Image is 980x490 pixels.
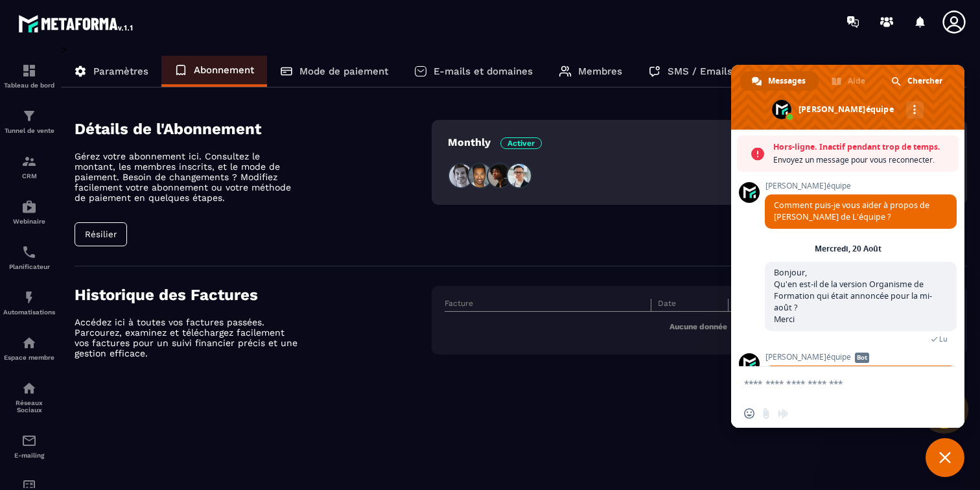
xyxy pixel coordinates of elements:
[93,65,148,77] p: Paramètres
[768,71,806,91] span: Messages
[445,312,961,342] td: Aucune donnée
[3,371,55,423] a: social-networksocial-networkRéseaux Sociaux
[578,65,622,77] p: Membres
[3,127,55,134] p: Tunnel de vente
[855,353,869,363] span: Bot
[299,65,388,77] p: Mode de paiement
[3,309,55,316] p: Automatisations
[75,317,301,358] p: Accédez ici à toutes vos factures passées. Parcourez, examinez et téléchargez facilement vos fact...
[3,399,55,414] p: Réseaux Sociaux
[3,263,55,270] p: Planificateur
[3,325,55,371] a: automationsautomationsEspace membre
[773,141,952,154] span: Hors-ligne. Inactif pendant trop de temps.
[500,137,542,149] span: Activer
[506,163,532,189] img: people4
[434,65,533,77] p: E-mails et domaines
[21,199,37,215] img: automations
[744,367,926,399] textarea: Entrez votre message...
[21,335,37,351] img: automations
[939,334,948,344] span: Lu
[3,423,55,469] a: emailemailE-mailing
[75,151,301,203] p: Gérez votre abonnement ici. Consultez le montant, les membres inscrits, et le mode de paiement. B...
[815,245,881,253] div: Mercredi, 20 Août
[445,299,651,312] th: Facture
[765,181,957,191] span: [PERSON_NAME]équipe
[880,71,955,91] a: Chercher
[21,380,37,396] img: social-network
[3,189,55,235] a: automationsautomationsWebinaire
[740,71,819,91] a: Messages
[61,43,967,397] div: >
[774,267,932,325] span: Bonjour, Qu'en est-il de la version Organisme de Formation qui était annoncée pour la mi-août ? M...
[75,286,432,304] h4: Historique des Factures
[3,354,55,361] p: Espace membre
[487,163,513,189] img: people3
[21,108,37,124] img: formation
[3,218,55,225] p: Webinaire
[3,144,55,189] a: formationformationCRM
[75,222,127,246] button: Résilier
[3,452,55,459] p: E-mailing
[765,353,957,362] span: [PERSON_NAME]équipe
[194,64,254,76] p: Abonnement
[75,120,432,138] h4: Détails de l'Abonnement
[3,82,55,89] p: Tableau de bord
[3,172,55,180] p: CRM
[21,63,37,78] img: formation
[3,280,55,325] a: automationsautomationsAutomatisations
[3,235,55,280] a: schedulerschedulerPlanificateur
[21,433,37,449] img: email
[448,163,474,189] img: people1
[773,154,952,167] span: Envoyez un message pour vous reconnecter.
[744,408,754,419] span: Insérer un emoji
[21,244,37,260] img: scheduler
[467,163,493,189] img: people2
[3,99,55,144] a: formationformationTunnel de vente
[926,438,964,477] a: Fermer le chat
[774,200,929,222] span: Comment puis-je vous aider à propos de [PERSON_NAME] de L'équipe ?
[668,65,796,77] p: SMS / Emails / Webinaires
[651,299,728,312] th: Date
[21,154,37,169] img: formation
[3,53,55,99] a: formationformationTableau de bord
[907,71,942,91] span: Chercher
[18,12,135,35] img: logo
[21,290,37,305] img: automations
[729,299,806,312] th: Montant
[448,136,542,148] p: Monthly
